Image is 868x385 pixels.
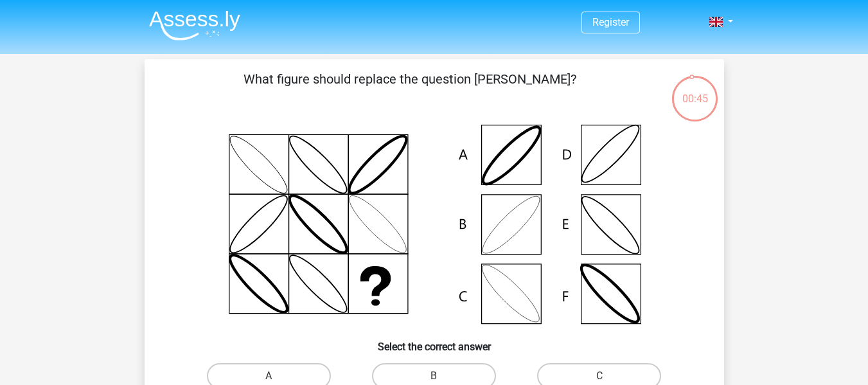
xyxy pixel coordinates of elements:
[671,75,719,107] div: 00:45
[149,10,240,40] img: Assessly
[165,69,655,108] p: What figure should replace the question [PERSON_NAME]?
[592,16,629,28] a: Register
[165,330,704,353] h6: Select the correct answer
